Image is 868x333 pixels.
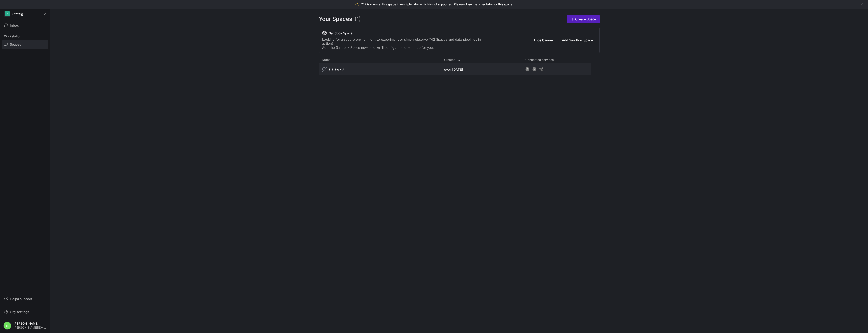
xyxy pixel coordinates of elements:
span: Your Spaces [319,15,352,23]
span: Add Sandbox Space [562,38,593,42]
button: Inbox [2,21,48,30]
span: [PERSON_NAME][EMAIL_ADDRESS][DOMAIN_NAME] [13,326,47,329]
span: Create Space [575,17,596,21]
span: Help & support [10,297,32,301]
span: Created [444,58,455,62]
button: Org settings [2,307,48,316]
div: Workstation [2,33,48,40]
span: Y42 is running this space in multiple tabs, which is not supported. Please close the other tabs f... [361,3,513,6]
button: Hide banner [531,36,557,44]
a: Org settings [2,310,48,314]
span: Org settings [10,310,29,314]
div: S [5,11,10,16]
span: Statsig [12,12,23,16]
a: Create Space [567,15,600,23]
span: [PERSON_NAME] [13,322,47,325]
span: over [DATE] [444,67,463,72]
div: SK [3,322,11,330]
span: statsig v3 [329,67,344,71]
button: Help& support [2,295,48,303]
button: Add Sandbox Space [559,36,596,44]
span: (1) [354,15,361,23]
span: Sandbox Space [329,31,353,35]
div: Press SPACE to select this row. [319,63,591,77]
span: Connected services [525,58,554,62]
span: Name [322,58,330,62]
span: Spaces [10,42,21,46]
span: Inbox [10,23,19,27]
a: Spaces [2,40,48,49]
button: SK[PERSON_NAME][PERSON_NAME][EMAIL_ADDRESS][DOMAIN_NAME] [2,320,48,331]
div: Looking for a secure environment to experiment or simply observe Y42 Spaces and data pipelines in... [322,37,491,50]
span: Hide banner [534,38,553,42]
